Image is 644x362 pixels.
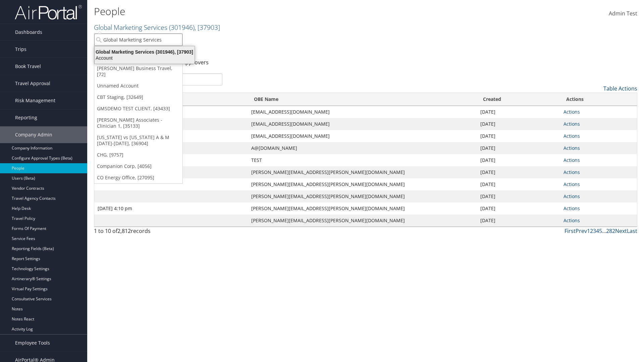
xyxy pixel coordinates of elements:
span: Reporting [15,109,37,126]
span: Dashboards [15,24,42,41]
a: Actions [563,109,580,115]
img: airportal-logo.png [15,4,82,20]
a: Actions [563,121,580,127]
span: Travel Approval [15,75,50,92]
span: , [ 37903 ] [195,23,220,32]
div: Account [91,55,199,61]
td: [PERSON_NAME][EMAIL_ADDRESS][PERSON_NAME][DOMAIN_NAME] [248,190,477,202]
a: Actions [563,145,580,151]
td: [DATE] [477,202,560,215]
span: Trips [15,41,26,58]
span: … [602,227,606,235]
a: GMSDEMO TEST CLIENT, [43433] [94,103,182,114]
a: First [565,227,576,235]
a: Table Actions [603,85,637,92]
a: CHG, [9757] [94,149,182,161]
a: 3 [593,227,596,235]
td: [DATE] [477,106,560,118]
td: [PERSON_NAME][EMAIL_ADDRESS][PERSON_NAME][DOMAIN_NAME] [248,166,477,178]
th: OBE Name: activate to sort column ascending [248,93,477,106]
td: [DATE] [477,166,560,178]
span: Company Admin [15,126,52,143]
a: Unnamed Account [94,80,182,92]
span: Risk Management [15,92,55,109]
a: Approvers [182,59,209,66]
a: Admin Test [609,3,637,24]
a: [US_STATE] vs [US_STATE] A & M [DATE]-[DATE], [36904] [94,132,182,149]
a: Companion Corp, [4056] [94,161,182,172]
a: Prev [576,227,587,235]
a: Actions [563,169,580,175]
td: [PERSON_NAME][EMAIL_ADDRESS][PERSON_NAME][DOMAIN_NAME] [248,215,477,227]
a: Actions [563,133,580,139]
a: Actions [563,193,580,199]
td: [DATE] [477,142,560,154]
a: Actions [563,157,580,163]
td: [PERSON_NAME][EMAIL_ADDRESS][PERSON_NAME][DOMAIN_NAME] [248,178,477,190]
a: 282 [606,227,615,235]
a: CBT Staging, [32649] [94,92,182,103]
td: [EMAIL_ADDRESS][DOMAIN_NAME] [248,106,477,118]
a: Actions [563,205,580,212]
td: [EMAIL_ADDRESS][DOMAIN_NAME] [248,130,477,142]
td: [DATE] [477,118,560,130]
td: A@[DOMAIN_NAME] [248,142,477,154]
span: Admin Test [609,10,637,17]
a: 5 [599,227,602,235]
a: Actions [563,181,580,187]
th: Created: activate to sort column ascending [477,93,560,106]
a: [PERSON_NAME] Business Travel, [72] [94,63,182,80]
h1: People [94,4,456,18]
a: 1 [587,227,590,235]
a: Last [627,227,637,235]
td: [DATE] [477,190,560,202]
td: [DATE] [477,130,560,142]
td: [EMAIL_ADDRESS][DOMAIN_NAME] [248,118,477,130]
td: [DATE] [477,154,560,166]
span: Book Travel [15,58,41,75]
a: CO Energy Office, [27095] [94,172,182,183]
span: Employee Tools [15,335,50,351]
a: Global Marketing Services [94,23,220,32]
a: Actions [563,217,580,224]
td: [DATE] 4:10 pm [94,202,248,215]
div: 1 to 10 of records [94,227,222,238]
td: [DATE] [477,215,560,227]
a: 2 [590,227,593,235]
td: [DATE] [477,178,560,190]
a: 4 [596,227,599,235]
a: Next [615,227,627,235]
span: 2,812 [117,227,131,235]
div: Global Marketing Services (301946), [37903] [91,49,199,55]
th: Actions [560,93,637,106]
span: ( 301946 ) [169,23,195,32]
td: [PERSON_NAME][EMAIL_ADDRESS][PERSON_NAME][DOMAIN_NAME] [248,202,477,215]
input: Search Accounts [94,34,182,46]
a: [PERSON_NAME] Associates - Clinician 1, [35133] [94,114,182,132]
td: TEST [248,154,477,166]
